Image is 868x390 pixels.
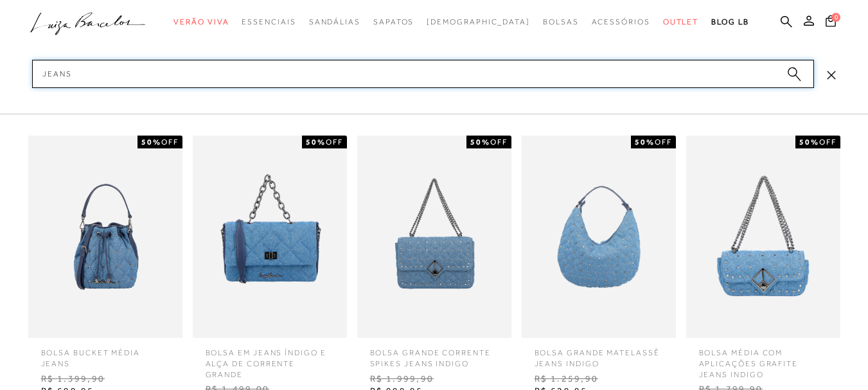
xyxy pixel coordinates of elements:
[31,369,179,389] span: R$ 1.399,90
[525,369,673,389] span: R$ 1.259,90
[306,137,326,146] strong: 50%
[799,137,819,146] strong: 50%
[196,338,344,380] span: BOLSA EM JEANS ÍNDIGO E ALÇA DE CORRENTE GRANDE
[525,338,673,369] span: BOLSA GRANDE MATELASSÊ JEANS INDIGO
[427,10,530,34] a: noSubCategoriesText
[161,137,179,146] span: OFF
[357,136,511,338] img: BOLSA GRANDE CORRENTE SPIKES JEANS INDIGO
[242,17,296,26] span: Essenciais
[373,17,414,26] span: Sapatos
[831,13,840,22] span: 0
[360,338,508,369] span: BOLSA GRANDE CORRENTE SPIKES JEANS INDIGO
[592,10,650,34] a: categoryNavScreenReaderText
[592,17,650,26] span: Acessórios
[173,10,229,34] a: categoryNavScreenReaderText
[490,137,508,146] span: OFF
[686,136,840,338] img: BOLSA MÉDIA COM APLICAÇÕES GRAFITE JEANS INDIGO
[819,137,837,146] span: OFF
[822,14,840,31] button: 0
[663,10,699,34] a: categoryNavScreenReaderText
[373,10,414,34] a: categoryNavScreenReaderText
[193,136,347,338] img: BOLSA EM JEANS ÍNDIGO E ALÇA DE CORRENTE GRANDE
[655,137,672,146] span: OFF
[711,17,748,26] span: BLOG LB
[470,137,490,146] strong: 50%
[543,10,579,34] a: categoryNavScreenReaderText
[31,338,179,369] span: BOLSA BUCKET MÉDIA JEANS
[173,17,229,26] span: Verão Viva
[635,137,655,146] strong: 50%
[522,136,676,338] img: BOLSA GRANDE MATELASSÊ JEANS INDIGO
[309,17,360,26] span: Sandálias
[309,10,360,34] a: categoryNavScreenReaderText
[689,338,837,380] span: BOLSA MÉDIA COM APLICAÇÕES GRAFITE JEANS INDIGO
[663,17,699,26] span: Outlet
[427,17,530,26] span: [DEMOGRAPHIC_DATA]
[28,136,182,338] img: BOLSA BUCKET MÉDIA JEANS
[32,60,814,88] input: Buscar.
[242,10,296,34] a: categoryNavScreenReaderText
[141,137,161,146] strong: 50%
[711,10,748,34] a: BLOG LB
[543,17,579,26] span: Bolsas
[326,137,343,146] span: OFF
[360,369,508,389] span: R$ 1.999,90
